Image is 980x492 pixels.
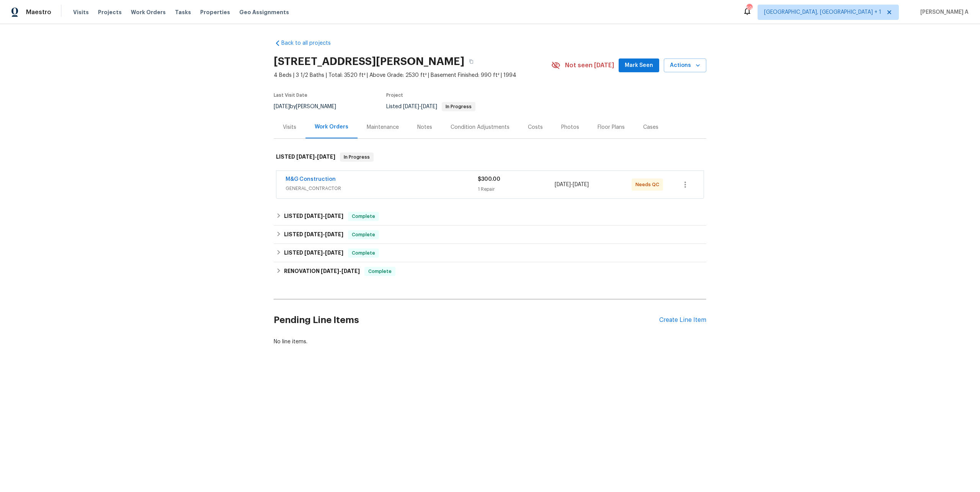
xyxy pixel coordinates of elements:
span: Geo Assignments [239,8,289,16]
a: Back to all projects [274,39,347,47]
button: Mark Seen [619,58,659,73]
h6: LISTED [284,230,343,239]
h6: LISTED [284,248,343,258]
div: RENOVATION [DATE]-[DATE]Complete [274,262,706,281]
div: Condition Adjustments [451,123,510,131]
span: - [304,250,343,255]
span: [DATE] [325,213,343,219]
span: Maestro [26,8,51,16]
span: [DATE] [555,182,571,187]
div: Cases [643,123,658,131]
span: Visits [73,8,89,16]
span: [DATE] [321,268,339,274]
div: No line items. [274,338,706,346]
span: [DATE] [304,250,323,255]
span: Complete [349,213,378,220]
div: LISTED [DATE]-[DATE]In Progress [274,145,706,169]
span: Complete [349,249,378,257]
span: Properties [200,8,230,16]
div: Visits [283,123,296,131]
span: [DATE] [274,104,290,109]
span: Needs QC [635,181,662,188]
span: Projects [98,8,122,16]
div: LISTED [DATE]-[DATE]Complete [274,226,706,244]
a: M&G Construction [286,177,336,182]
span: [DATE] [304,232,323,237]
span: [DATE] [296,154,315,159]
span: [GEOGRAPHIC_DATA], [GEOGRAPHIC_DATA] + 1 [764,8,881,16]
div: Work Orders [315,123,348,131]
div: Create Line Item [659,317,706,324]
span: 4 Beds | 3 1/2 Baths | Total: 3520 ft² | Above Grade: 2530 ft² | Basement Finished: 990 ft² | 1994 [274,71,551,79]
span: Tasks [175,10,191,15]
span: [PERSON_NAME] A [917,8,969,16]
span: In Progress [443,104,475,109]
h2: [STREET_ADDRESS][PERSON_NAME] [274,58,464,65]
span: - [304,232,343,237]
span: [DATE] [573,182,589,187]
div: LISTED [DATE]-[DATE]Complete [274,207,706,226]
span: - [555,181,589,188]
div: 1 Repair [478,185,555,193]
span: Project [386,93,403,97]
span: Not seen [DATE] [565,62,614,69]
div: Notes [417,123,432,131]
div: LISTED [DATE]-[DATE]Complete [274,244,706,262]
h2: Pending Line Items [274,302,659,338]
div: Floor Plans [598,123,625,131]
div: 59 [746,5,752,12]
button: Actions [664,58,706,73]
span: Actions [670,61,700,70]
div: Photos [561,123,579,131]
span: In Progress [341,153,373,161]
span: - [321,268,360,274]
span: [DATE] [341,268,360,274]
h6: RENOVATION [284,267,360,276]
span: $300.00 [478,177,500,182]
span: Listed [386,104,475,109]
span: Complete [349,231,378,239]
span: [DATE] [403,104,419,109]
span: [DATE] [421,104,437,109]
span: - [403,104,437,109]
span: [DATE] [304,213,323,219]
span: [DATE] [325,232,343,237]
span: - [304,213,343,219]
div: Costs [528,123,543,131]
button: Copy Address [464,55,478,68]
span: GENERAL_CONTRACTOR [286,185,478,192]
div: Maintenance [367,123,399,131]
span: Last Visit Date [274,93,307,97]
span: Complete [365,268,395,275]
span: [DATE] [317,154,335,159]
h6: LISTED [284,212,343,221]
span: [DATE] [325,250,343,255]
span: Work Orders [131,8,166,16]
h6: LISTED [276,153,335,162]
div: by [PERSON_NAME] [274,102,345,111]
span: - [296,154,335,159]
span: Mark Seen [625,61,653,70]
